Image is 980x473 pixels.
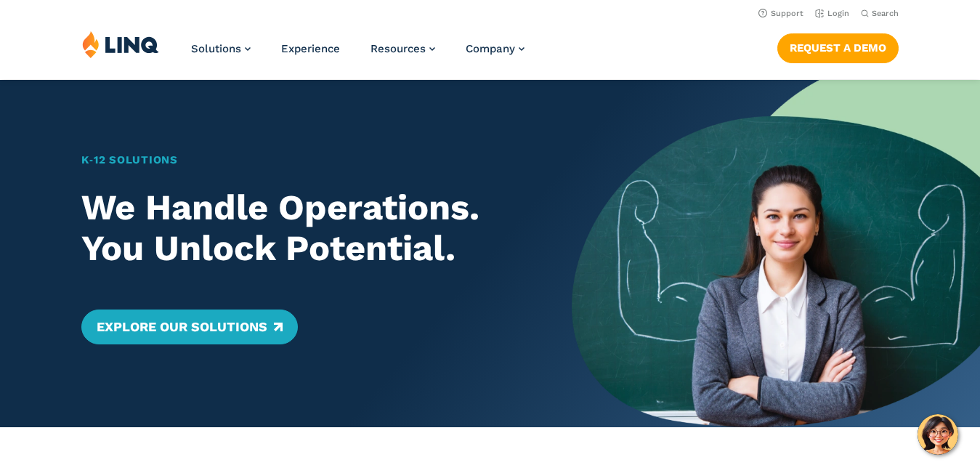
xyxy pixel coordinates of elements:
[191,42,241,55] span: Solutions
[81,310,297,344] a: Explore Our Solutions
[918,414,958,455] button: Hello, have a question? Let’s chat.
[861,8,899,19] button: Open Search Bar
[370,42,435,55] a: Resources
[777,33,899,62] a: Request a Demo
[81,187,532,269] h2: We Handle Operations. You Unlock Potential.
[82,31,159,58] img: LINQ | K‑12 Software
[466,42,525,55] a: Company
[777,31,899,62] nav: Button Navigation
[466,42,515,55] span: Company
[758,9,803,18] a: Support
[191,42,251,55] a: Solutions
[81,152,532,168] h1: K‑12 Solutions
[572,80,980,427] img: Home Banner
[815,9,849,18] a: Login
[370,42,426,55] span: Resources
[191,31,525,78] nav: Primary Navigation
[872,9,899,18] span: Search
[281,42,340,55] a: Experience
